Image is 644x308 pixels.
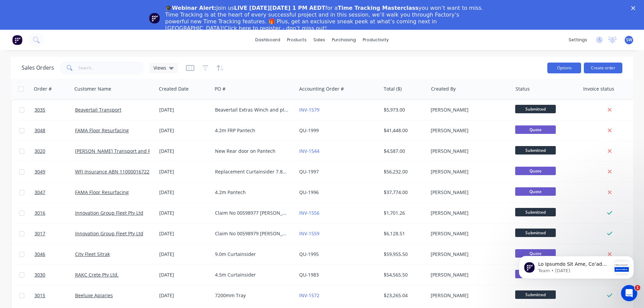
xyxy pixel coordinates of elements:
[384,168,423,175] div: $56,232.00
[431,251,506,258] div: [PERSON_NAME]
[299,210,319,216] a: INV-1556
[75,106,121,113] a: Beavertail Transport
[34,148,45,155] span: 3020
[431,168,506,175] div: [PERSON_NAME]
[635,285,640,290] span: 1
[159,106,210,113] div: [DATE]
[515,146,556,155] span: Submitted
[34,210,45,216] span: 3016
[384,86,402,92] div: Total ($)
[34,100,75,120] a: 3035
[153,64,166,71] span: Views
[149,13,160,24] img: Profile image for Team
[299,271,319,278] a: QU-1983
[34,141,75,161] a: 3020
[384,230,423,237] div: $6,128.51
[252,35,284,45] a: dashboard
[431,271,506,278] div: [PERSON_NAME]
[310,35,329,45] div: sales
[516,86,530,92] div: Status
[384,189,423,196] div: $37,774.00
[565,35,591,45] div: settings
[284,35,310,45] div: products
[34,162,75,182] a: 3049
[78,61,144,75] input: Search...
[159,127,210,134] div: [DATE]
[626,37,632,43] span: SW
[159,189,210,196] div: [DATE]
[29,25,102,31] p: Message from Team, sent 1w ago
[159,230,210,237] div: [DATE]
[75,168,149,175] a: WFI Insurance ABN 11000016722
[584,63,622,73] button: Create order
[631,6,638,10] div: Close
[22,65,54,71] h1: Sales Orders
[34,230,45,237] span: 3017
[431,106,506,113] div: [PERSON_NAME]
[515,167,556,175] span: Quote
[34,168,45,175] span: 3049
[299,189,319,195] a: QU-1996
[359,35,392,45] div: productivity
[75,127,129,134] a: FAMA Floor Resurfacing
[224,25,327,31] a: Click here to register - don’t miss out!
[34,223,75,244] a: 3017
[12,35,22,45] img: Factory
[34,292,45,299] span: 3015
[34,203,75,223] a: 3016
[384,106,423,113] div: $5,973.00
[299,148,319,154] a: INV-1544
[515,229,556,237] span: Submitted
[74,86,111,92] div: Customer Name
[75,210,143,216] a: Innovation Group Fleet Pty Ltd
[299,251,319,257] a: QU-1995
[299,292,319,299] a: INV-1572
[165,5,484,32] div: Join us for a you won’t want to miss. Time Tracking is at the heart of every successful project a...
[34,106,45,113] span: 3035
[384,271,423,278] div: $54,565.50
[215,148,290,155] div: New Rear door on Pantech
[329,35,359,45] div: purchasing
[215,230,290,237] div: Claim No 00598979 [PERSON_NAME] DN85QS Name is [PERSON_NAME] Policy no 322240798 GFT Booking no 5...
[431,148,506,155] div: [PERSON_NAME]
[159,210,210,216] div: [DATE]
[159,168,210,175] div: [DATE]
[215,189,290,196] div: 4.2m Pantech
[75,292,113,299] a: Beeluxe Apiaries
[234,5,325,11] b: LIVE [DATE][DATE] 1 PM AEDT
[384,148,423,155] div: $4,587.00
[384,210,423,216] div: $1,701.26
[431,189,506,196] div: [PERSON_NAME]
[34,251,45,258] span: 3046
[215,127,290,134] div: 4.2m FRP Pantech
[515,208,556,216] span: Submitted
[583,86,614,92] div: Invoice status
[34,285,75,306] a: 3015
[215,168,290,175] div: Replacement Curtainsider 7.8m WFI Insurance
[384,127,423,134] div: $41,448.00
[338,5,419,11] b: Time Tracking Masterclass
[34,182,75,203] a: 3047
[547,63,581,73] button: Options
[515,290,556,299] span: Submitted
[299,230,319,237] a: INV-1559
[515,105,556,113] span: Submitted
[159,148,210,155] div: [DATE]
[75,148,170,154] a: [PERSON_NAME] Transport and Removals
[515,125,556,134] span: Quote
[215,271,290,278] div: 4.5m Curtainsider
[34,189,45,196] span: 3047
[34,244,75,264] a: 3046
[34,127,45,134] span: 3048
[159,271,210,278] div: [DATE]
[509,242,644,290] iframe: Intercom notifications message
[215,86,225,92] div: PO #
[299,168,319,175] a: QU-1997
[431,127,506,134] div: [PERSON_NAME]
[159,86,189,92] div: Created Date
[299,127,319,134] a: QU-1999
[75,271,119,278] a: RAKC Crete Pty Ltd.
[215,210,290,216] div: Claim No 00598977 [PERSON_NAME] DN85QS Name is [PERSON_NAME] Policy no 322240798 GFTBooking no 59...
